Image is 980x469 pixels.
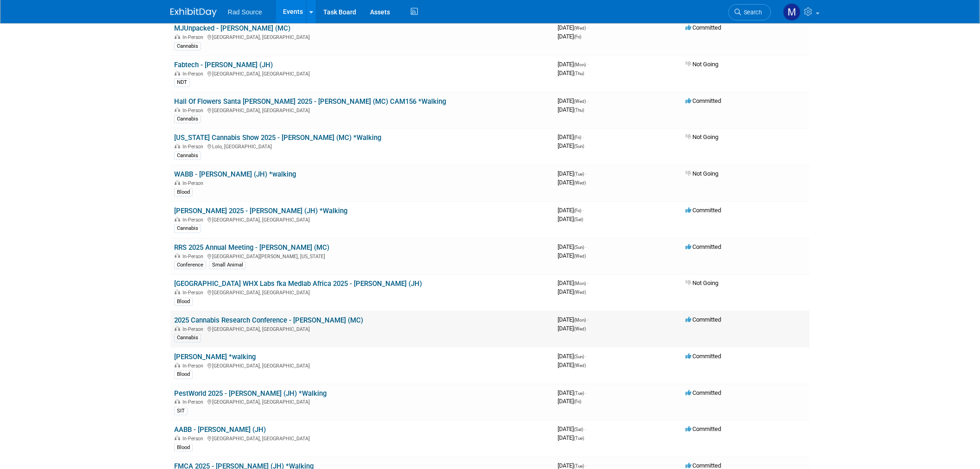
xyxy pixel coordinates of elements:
[574,363,586,368] span: (Wed)
[182,217,206,223] span: In-Person
[574,108,584,113] span: (Thu)
[174,279,422,288] a: [GEOGRAPHIC_DATA] WHX Labs fka Medlab Africa 2025 - [PERSON_NAME] (JH)
[174,444,193,452] div: Blood
[174,353,256,361] a: [PERSON_NAME] *walking
[584,425,586,432] span: -
[174,70,550,77] div: [GEOGRAPHIC_DATA], [GEOGRAPHIC_DATA]
[174,97,446,106] a: Hall Of Flowers Santa [PERSON_NAME] 2025 - [PERSON_NAME] (MC) CAM156 *Walking
[574,71,584,76] span: (Thu)
[685,133,718,140] span: Not Going
[558,398,581,405] span: [DATE]
[174,152,201,160] div: Cannabis
[558,106,584,113] span: [DATE]
[574,427,583,432] span: (Sat)
[558,61,589,68] span: [DATE]
[558,462,587,469] span: [DATE]
[574,354,584,359] span: (Sun)
[174,398,550,405] div: [GEOGRAPHIC_DATA], [GEOGRAPHIC_DATA]
[174,425,266,434] a: AABB - [PERSON_NAME] (JH)
[174,188,193,196] div: Blood
[558,133,584,140] span: [DATE]
[685,353,721,360] span: Committed
[574,399,581,404] span: (Fri)
[174,325,550,332] div: [GEOGRAPHIC_DATA], [GEOGRAPHIC_DATA]
[182,34,206,40] span: In-Person
[174,133,381,142] a: [US_STATE] Cannabis Show 2025 - [PERSON_NAME] (MC) *Walking
[182,71,206,77] span: In-Person
[585,389,587,396] span: -
[741,9,762,16] span: Search
[558,361,586,368] span: [DATE]
[583,207,584,214] span: -
[174,33,550,40] div: [GEOGRAPHIC_DATA], [GEOGRAPHIC_DATA]
[558,170,587,177] span: [DATE]
[558,179,586,186] span: [DATE]
[174,170,296,178] a: WABB - [PERSON_NAME] (JH) *walking
[585,462,587,469] span: -
[558,207,584,214] span: [DATE]
[574,326,586,331] span: (Wed)
[175,144,180,148] img: In-Person Event
[174,261,206,269] div: Conference
[175,217,180,222] img: In-Person Event
[558,142,584,149] span: [DATE]
[685,97,721,104] span: Committed
[175,290,180,294] img: In-Person Event
[587,316,589,323] span: -
[574,463,584,469] span: (Tue)
[783,3,801,21] img: Melissa Conboy
[558,288,586,295] span: [DATE]
[585,170,587,177] span: -
[182,290,206,296] span: In-Person
[685,243,721,250] span: Committed
[685,61,718,68] span: Not Going
[174,61,273,69] a: Fabtech - [PERSON_NAME] (JH)
[558,425,586,432] span: [DATE]
[174,298,193,306] div: Blood
[585,243,587,250] span: -
[182,399,206,405] span: In-Person
[182,436,206,442] span: In-Person
[558,325,586,332] span: [DATE]
[685,462,721,469] span: Committed
[175,254,180,258] img: In-Person Event
[574,135,581,140] span: (Fri)
[558,33,581,40] span: [DATE]
[174,334,201,342] div: Cannabis
[574,254,586,259] span: (Wed)
[558,70,584,76] span: [DATE]
[558,353,587,360] span: [DATE]
[558,215,583,222] span: [DATE]
[182,254,206,260] span: In-Person
[182,363,206,369] span: In-Person
[685,389,721,396] span: Committed
[558,24,589,31] span: [DATE]
[587,279,589,286] span: -
[182,108,206,114] span: In-Person
[174,115,201,123] div: Cannabis
[174,252,550,260] div: [GEOGRAPHIC_DATA][PERSON_NAME], [US_STATE]
[585,353,587,360] span: -
[729,4,771,20] a: Search
[685,425,721,432] span: Committed
[574,436,584,441] span: (Tue)
[174,215,550,223] div: [GEOGRAPHIC_DATA], [GEOGRAPHIC_DATA]
[558,434,584,441] span: [DATE]
[574,208,581,213] span: (Fri)
[174,207,347,215] a: [PERSON_NAME] 2025 - [PERSON_NAME] (JH) *Walking
[174,142,550,150] div: Lolo, [GEOGRAPHIC_DATA]
[685,24,721,31] span: Committed
[587,24,589,31] span: -
[182,144,206,150] span: In-Person
[174,407,188,415] div: SIT
[558,252,586,259] span: [DATE]
[182,326,206,332] span: In-Person
[174,316,363,324] a: 2025 Cannabis Research Conference - [PERSON_NAME] (MC)
[175,399,180,404] img: In-Person Event
[174,243,329,252] a: RRS 2025 Annual Meeting - [PERSON_NAME] (MC)
[574,290,586,295] span: (Wed)
[174,361,550,369] div: [GEOGRAPHIC_DATA], [GEOGRAPHIC_DATA]
[174,42,201,51] div: Cannabis
[558,243,587,250] span: [DATE]
[175,180,180,185] img: In-Person Event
